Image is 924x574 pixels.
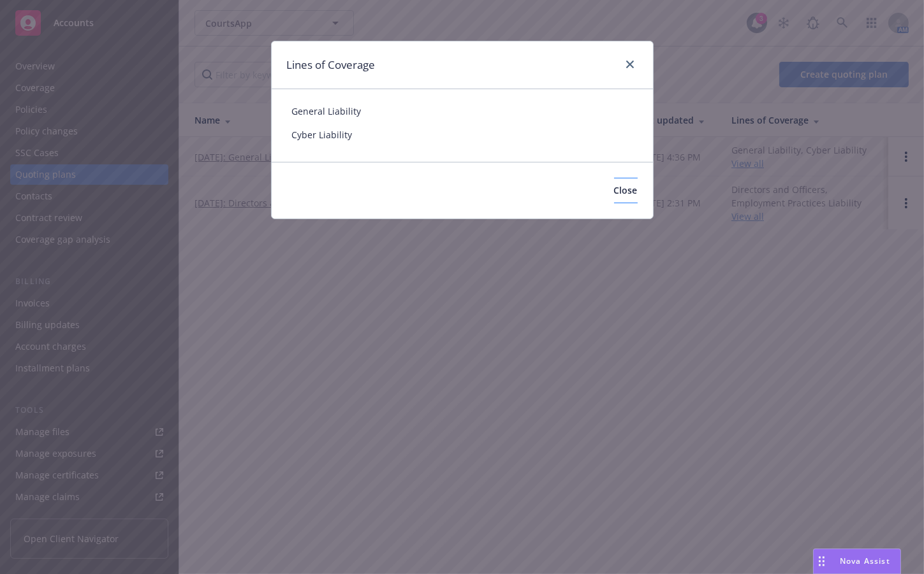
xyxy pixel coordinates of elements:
span: Cyber Liability [292,128,633,141]
span: Nova Assist [840,556,890,566]
div: Drag to move [814,549,830,573]
h1: Lines of Coverage [287,57,376,73]
button: Close [614,178,638,203]
span: General Liability [292,104,633,118]
a: close [622,57,638,72]
span: Close [614,184,638,196]
button: Nova Assist [813,549,901,574]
